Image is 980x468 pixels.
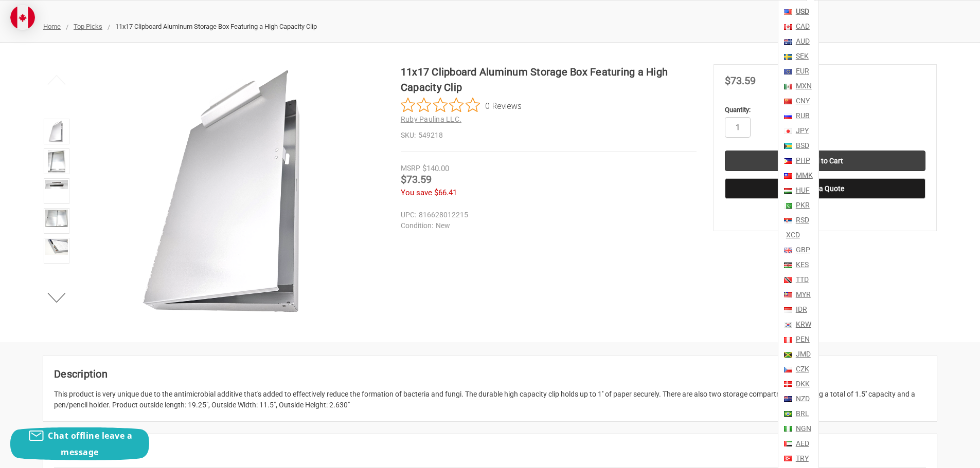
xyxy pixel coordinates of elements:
a: USD [794,1,809,19]
span: 0 Reviews [485,98,522,113]
dd: New [401,220,692,231]
a: BSD [794,138,809,153]
img: 11x17 Clipboard Aluminum Storage Box Featuring a High Capacity Clip [102,64,360,321]
span: $73.59 [401,173,432,185]
a: JPY [794,123,809,138]
img: 11x17 Clipboard Aluminum Storage Box Featuring a High Capacity Clip [48,120,64,143]
a: TRY [794,451,809,466]
a: Ruby Paulina LLC. [401,115,461,123]
button: Rated 0 out of 5 stars from 0 reviews. Jump to reviews. [401,98,522,113]
span: $66.41 [434,188,457,197]
dd: 549218 [401,130,697,141]
strong: USD [796,7,809,15]
a: CZK [794,362,809,377]
button: Get a Quote [725,178,925,199]
a: Home [43,23,61,30]
a: SEK [794,49,809,64]
a: MXN [794,79,812,93]
span: 11x17 Clipboard Aluminum Storage Box Featuring a High Capacity Clip [115,23,317,30]
a: PKR [794,198,810,213]
a: EUR [794,64,809,79]
a: RSD [794,213,809,228]
a: CAD [794,19,810,34]
span: $73.59 [725,74,756,87]
a: AUD [794,34,810,49]
a: KRW [794,317,811,332]
a: KES [794,257,809,272]
span: You save [401,188,432,197]
a: TTD [794,272,809,287]
span: $140.00 [422,164,449,173]
h2: Extra Information [54,445,926,460]
input: Add to Cart [725,151,925,171]
dt: Condition: [401,220,433,231]
a: GBP [794,242,810,257]
a: NGN [794,421,811,436]
dt: SKU: [401,130,416,141]
button: Chat offline leave a message [10,427,149,460]
dt: UPC: [401,210,416,220]
a: RUB [794,108,810,123]
div: MSRP [401,163,420,174]
a: IDR [794,302,807,317]
a: CNY [794,93,810,108]
img: 11x17 Clipboard Aluminum Storage Box Featuring a High Capacity Clip [45,210,68,227]
button: Previous [41,69,73,90]
a: MYR [794,287,811,302]
a: PEN [794,332,810,347]
div: This product is very unique due to the antimicrobial additive that's added to effectively reduce ... [54,389,926,410]
img: 11x17 Clipboard Aluminum Storage Box Featuring a High Capacity Clip [45,180,68,189]
a: BRL [794,406,809,421]
a: PHP [794,153,810,168]
h1: 11x17 Clipboard Aluminum Storage Box Featuring a High Capacity Clip [401,64,697,95]
a: NZD [794,391,810,406]
span: Chat offline leave a message [48,430,132,458]
a: AED [794,436,809,451]
a: JMD [794,347,811,362]
a: DKK [794,377,810,391]
img: duty and tax information for Canada [10,5,35,30]
a: HUF [794,183,810,198]
h2: Description [54,366,926,382]
button: Next [41,287,73,308]
a: MMK [794,168,813,183]
a: XCD [784,228,800,242]
img: 11x17 Clipboard Aluminum Storage Box Featuring a High Capacity Clip [45,239,68,255]
a: Top Picks [74,23,102,30]
img: 11x17 Clipboard Aluminum Storage Box Featuring a High Capacity Clip [48,150,65,173]
dd: 816628012215 [401,210,692,220]
label: Quantity: [725,105,925,115]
